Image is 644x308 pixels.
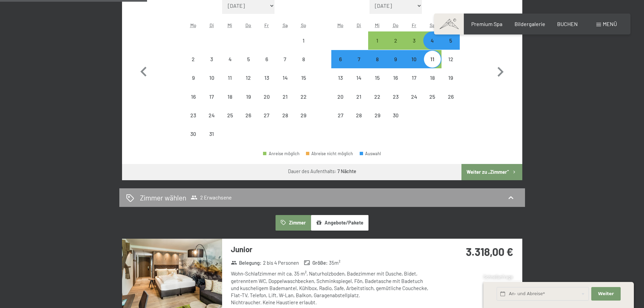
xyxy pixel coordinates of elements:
[386,69,405,87] div: Thu Apr 16 2026
[405,31,423,50] div: Anreise möglich
[294,106,312,124] div: Anreise nicht möglich
[387,94,404,111] div: 23
[331,69,350,87] div: Mon Apr 13 2026
[442,50,460,68] div: Sun Apr 12 2026
[386,87,405,105] div: Anreise nicht möglich
[405,87,423,105] div: Fri Apr 24 2026
[442,38,459,55] div: 5
[202,87,221,105] div: Anreise nicht möglich
[185,94,202,111] div: 16
[350,69,368,87] div: Anreise nicht möglich
[294,69,312,87] div: Sun Mar 15 2026
[424,94,441,111] div: 25
[184,50,202,68] div: Anreise nicht möglich
[185,131,202,148] div: 30
[221,75,238,92] div: 11
[471,21,502,27] span: Premium Spa
[239,87,258,105] div: Thu Mar 19 2026
[184,106,202,124] div: Mon Mar 23 2026
[140,193,186,203] h2: Zimmer wählen
[231,259,262,266] strong: Belegung :
[331,106,350,124] div: Mon Apr 27 2026
[283,22,288,28] abbr: Samstag
[442,69,460,87] div: Anreise nicht möglich
[369,94,386,111] div: 22
[185,113,202,129] div: 23
[294,31,312,50] div: Anreise nicht möglich
[331,106,350,124] div: Anreise nicht möglich
[203,131,220,148] div: 31
[202,50,221,68] div: Anreise nicht möglich
[331,69,350,87] div: Anreise nicht möglich
[386,69,405,87] div: Anreise nicht möglich
[405,87,423,105] div: Anreise nicht möglich
[350,106,368,124] div: Anreise nicht möglich
[277,56,293,73] div: 7
[424,75,441,92] div: 18
[369,38,386,55] div: 1
[368,69,386,87] div: Wed Apr 15 2026
[203,94,220,111] div: 17
[557,21,578,27] span: BUCHEN
[442,75,459,92] div: 19
[331,87,350,105] div: Anreise nicht möglich
[423,50,442,68] div: Sat Apr 11 2026
[185,56,202,73] div: 2
[263,151,300,156] div: Anreise möglich
[240,113,257,129] div: 26
[386,50,405,68] div: Anreise möglich
[350,50,368,68] div: Anreise möglich
[202,69,221,87] div: Tue Mar 10 2026
[405,50,423,68] div: Anreise möglich
[442,87,460,105] div: Anreise nicht möglich
[221,56,238,73] div: 4
[239,50,258,68] div: Anreise nicht möglich
[184,125,202,143] div: Mon Mar 30 2026
[386,106,405,124] div: Anreise nicht möglich
[351,113,367,129] div: 28
[350,87,368,105] div: Tue Apr 21 2026
[294,50,312,68] div: Sun Mar 08 2026
[295,113,312,129] div: 29
[258,75,275,92] div: 13
[386,31,405,50] div: Anreise möglich
[405,31,423,50] div: Fri Apr 03 2026
[424,38,441,55] div: 4
[221,50,239,68] div: Anreise nicht möglich
[294,31,312,50] div: Sun Mar 01 2026
[405,75,422,92] div: 17
[368,31,386,50] div: Wed Apr 01 2026
[461,164,522,180] button: Weiter zu „Zimmer“
[276,87,294,105] div: Sat Mar 21 2026
[184,50,202,68] div: Mon Mar 02 2026
[185,75,202,92] div: 9
[386,87,405,105] div: Thu Apr 23 2026
[202,106,221,124] div: Tue Mar 24 2026
[351,56,367,73] div: 7
[202,106,221,124] div: Anreise nicht möglich
[423,31,442,50] div: Sat Apr 04 2026
[184,87,202,105] div: Anreise nicht möglich
[221,50,239,68] div: Wed Mar 04 2026
[368,87,386,105] div: Anreise nicht möglich
[264,22,269,28] abbr: Freitag
[337,168,356,174] b: 7 Nächte
[276,87,294,105] div: Anreise nicht möglich
[202,50,221,68] div: Tue Mar 03 2026
[387,38,404,55] div: 2
[294,50,312,68] div: Anreise nicht möglich
[329,259,340,266] span: 35 m²
[306,151,353,156] div: Abreise nicht möglich
[350,50,368,68] div: Tue Apr 07 2026
[350,69,368,87] div: Tue Apr 14 2026
[332,113,349,129] div: 27
[276,106,294,124] div: Sat Mar 28 2026
[423,87,442,105] div: Anreise nicht möglich
[423,69,442,87] div: Sat Apr 18 2026
[368,87,386,105] div: Wed Apr 22 2026
[239,50,258,68] div: Thu Mar 05 2026
[203,56,220,73] div: 3
[386,50,405,68] div: Thu Apr 09 2026
[591,287,620,301] button: Weiter
[184,69,202,87] div: Anreise nicht möglich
